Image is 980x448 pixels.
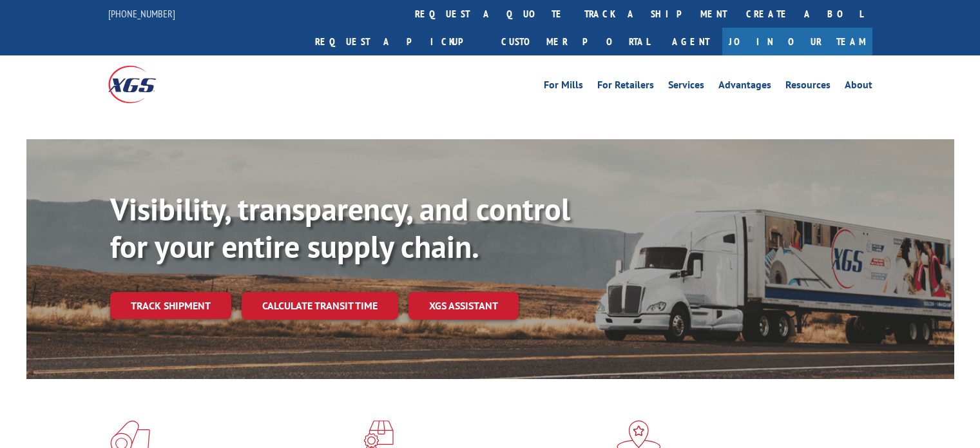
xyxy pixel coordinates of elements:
a: About [845,80,872,94]
a: Track shipment [110,292,231,319]
a: Advantages [718,80,771,94]
a: Calculate transit time [242,292,398,320]
a: XGS ASSISTANT [408,292,519,320]
a: Customer Portal [492,28,659,55]
a: Services [668,80,704,94]
a: [PHONE_NUMBER] [108,7,175,20]
a: For Mills [544,80,583,94]
a: Resources [785,80,831,94]
a: Request a pickup [305,28,492,55]
b: Visibility, transparency, and control for your entire supply chain. [110,189,570,266]
a: Agent [659,28,722,55]
a: For Retailers [597,80,654,94]
a: Join Our Team [722,28,872,55]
